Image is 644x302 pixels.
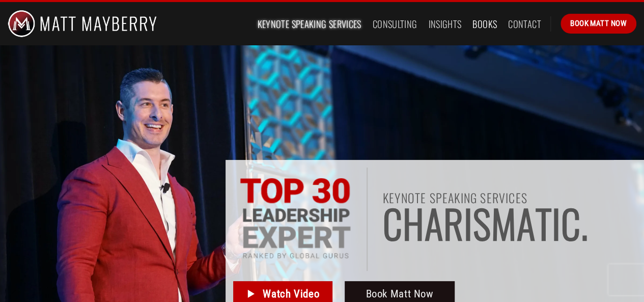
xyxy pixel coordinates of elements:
[439,204,458,242] span: s
[257,15,361,33] a: Keynote Speaking Services
[488,204,508,242] span: n
[421,204,439,242] span: s
[472,15,497,33] a: Books
[373,15,417,33] a: Consulting
[8,2,157,45] img: Matt Mayberry
[561,204,579,242] span: y
[458,204,467,242] span: i
[561,14,636,33] a: Book Matt Now
[467,204,488,242] span: o
[402,204,421,242] span: a
[527,204,543,242] span: t
[428,15,461,33] a: Insights
[579,204,587,242] span: .
[383,191,636,204] h1: Keynote Speaking Services
[508,15,541,33] a: Contact
[383,204,402,242] span: P
[543,204,559,242] span: e
[559,204,567,242] span: .
[570,17,627,30] span: Book Matt Now
[508,204,527,242] span: a
[239,178,351,261] img: Top 30 Leadership Experts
